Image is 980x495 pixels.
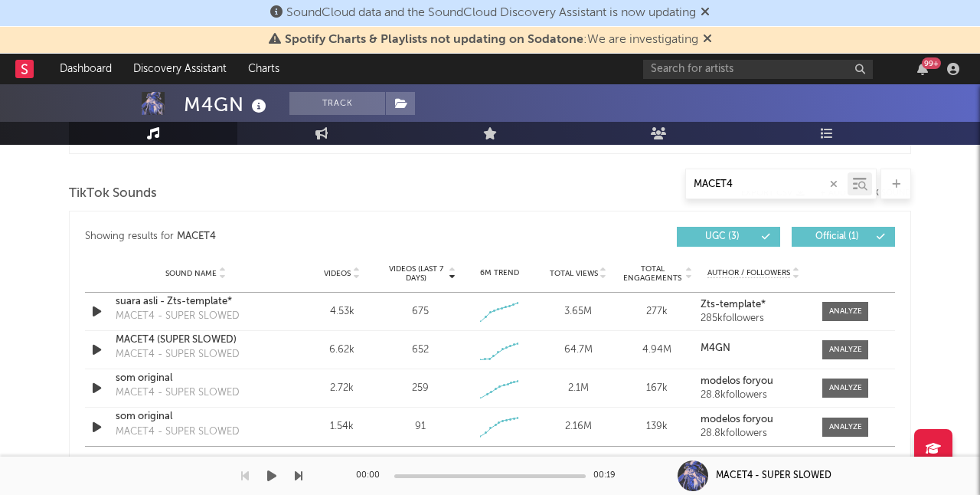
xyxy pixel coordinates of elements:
a: som original [116,409,276,425]
div: MACET4 - SUPER SLOWED [116,385,240,401]
div: 3.65M [543,304,614,320]
div: 167k [622,381,693,396]
span: SoundCloud data and the SoundCloud Discovery Assistant is now updating [286,7,696,19]
div: 2.72k [306,381,377,396]
a: Charts [237,54,290,84]
div: 1.54k [306,419,377,434]
div: 139k [622,419,693,434]
div: 4.53k [306,304,377,320]
button: Track [289,92,385,115]
a: Dashboard [49,54,122,84]
span: Videos [324,269,351,278]
strong: modelos foryou [701,415,773,425]
a: Discovery Assistant [122,54,237,84]
div: 28.8k followers [701,428,807,439]
strong: Zts-template* [701,300,766,310]
a: modelos foryou [701,376,807,387]
span: Sound Name [165,269,217,278]
div: 675 [412,304,429,320]
span: Videos (last 7 days) [385,264,447,283]
div: 28.8k followers [701,390,807,401]
div: MACET4 - SUPER SLOWED [116,425,240,440]
div: 6M Trend [464,267,535,279]
span: Total Views [550,269,598,278]
div: MACET4 - SUPER SLOWED [116,309,240,324]
div: 00:00 [356,467,387,485]
div: 00:19 [593,467,624,485]
div: 2.1M [543,381,614,396]
button: UGC(3) [677,227,780,247]
div: 91 [415,419,426,434]
span: Dismiss [701,7,710,19]
div: 1 4 4 [459,453,543,471]
div: Showing results for [85,227,490,247]
div: 652 [412,343,429,358]
input: Search by song name or URL [686,179,848,191]
span: Author / Followers [707,268,790,278]
a: suara asli - Zts-template* [116,294,276,310]
div: 2.16M [543,419,614,434]
input: Search for artists [643,60,873,79]
div: MACET4 - SUPER SLOWED [716,469,831,483]
button: 99+ [917,63,928,75]
button: Official(1) [792,227,895,247]
span: : We are investigating [285,34,698,46]
a: som original [116,371,276,386]
span: Total Engagements [622,264,684,283]
div: 64.7M [543,343,614,358]
strong: modelos foryou [701,376,773,386]
a: MACET4 (SUPER SLOWED) [116,333,276,348]
span: Dismiss [703,34,712,46]
div: MACET4 [177,228,216,246]
div: 259 [412,381,429,396]
strong: M4GN [701,343,730,353]
div: 4.94M [622,343,693,358]
span: Spotify Charts & Playlists not updating on Sodatone [285,34,583,46]
a: modelos foryou [701,415,807,425]
a: M4GN [701,343,807,354]
span: UGC ( 3 ) [687,232,757,241]
div: M4GN [184,92,270,117]
div: 99 + [922,57,941,69]
div: MACET4 - SUPER SLOWED [116,347,240,362]
div: 6.62k [306,343,377,358]
span: Official ( 1 ) [802,232,872,241]
div: 285k followers [701,313,807,324]
div: 277k [622,304,693,320]
a: Zts-template* [701,300,807,310]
